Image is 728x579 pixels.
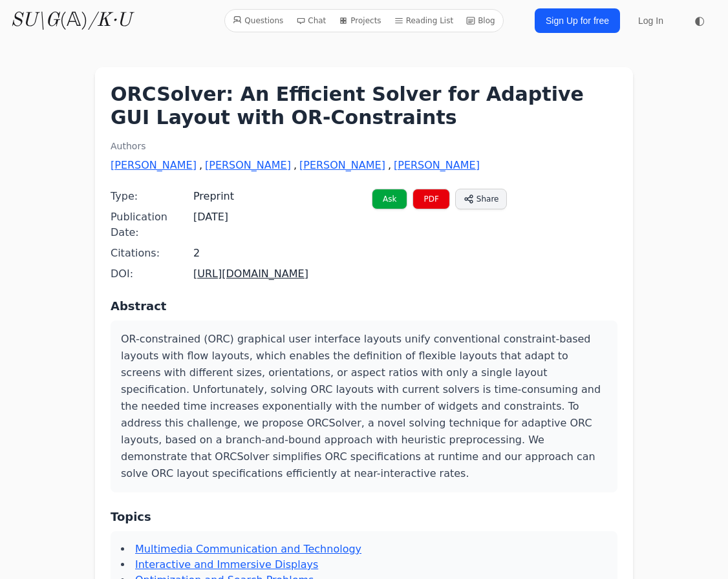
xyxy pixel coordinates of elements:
[334,12,386,29] a: Projects
[193,268,308,280] a: [URL][DOMAIN_NAME]
[111,209,193,240] span: Publication Date:
[193,209,228,225] span: [DATE]
[193,246,200,261] span: 2
[10,11,59,30] i: SU\G
[630,9,671,32] a: Log In
[111,246,193,261] span: Citations:
[135,558,318,571] a: Interactive and Immersive Displays
[389,12,459,29] a: Reading List
[476,193,499,205] span: Share
[193,189,234,204] span: Preprint
[111,158,197,173] a: [PERSON_NAME]
[412,189,449,209] a: PDF
[394,158,480,173] a: [PERSON_NAME]
[228,12,288,29] a: Questions
[291,12,331,29] a: Chat
[299,158,385,173] a: [PERSON_NAME]
[121,331,607,482] p: OR-constrained (ORC) graphical user interface layouts unify conventional constraint-based layouts...
[111,83,617,129] h1: ORCSolver: An Efficient Solver for Adaptive GUI Layout with OR-Constraints
[111,158,617,173] div: , , ,
[88,11,131,30] i: /K·U
[10,9,131,32] a: SU\G(𝔸)/K·U
[372,189,407,209] a: Ask
[694,15,705,26] span: ◐
[111,266,193,282] span: DOI:
[111,297,617,315] h3: Abstract
[111,508,617,526] h3: Topics
[461,12,500,29] a: Blog
[687,8,712,34] button: ◐
[111,140,617,153] h2: Authors
[205,158,291,173] a: [PERSON_NAME]
[111,189,193,204] span: Type:
[135,543,361,555] a: Multimedia Communication and Technology
[535,8,620,33] a: Sign Up for free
